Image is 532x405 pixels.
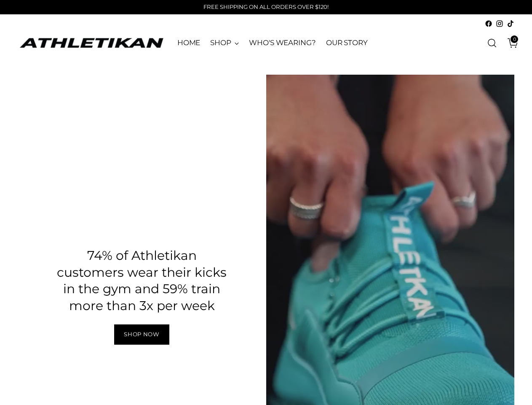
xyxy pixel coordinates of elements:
h3: 74% of Athletikan customers wear their kicks in the gym and 59% train more than 3x per week [52,247,231,314]
a: Shop Now [114,324,169,345]
a: WHO'S WEARING? [249,34,316,52]
a: ATHLETIKAN [18,36,165,49]
span: Shop Now [124,330,159,338]
span: 0 [511,35,518,43]
a: SHOP [210,34,239,52]
a: HOME [177,34,201,52]
p: FREE SHIPPING ON ALL ORDERS OVER $120! [203,3,329,11]
a: OUR STORY [326,34,368,52]
a: Open search modal [484,35,500,51]
a: Open cart modal [501,35,518,51]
